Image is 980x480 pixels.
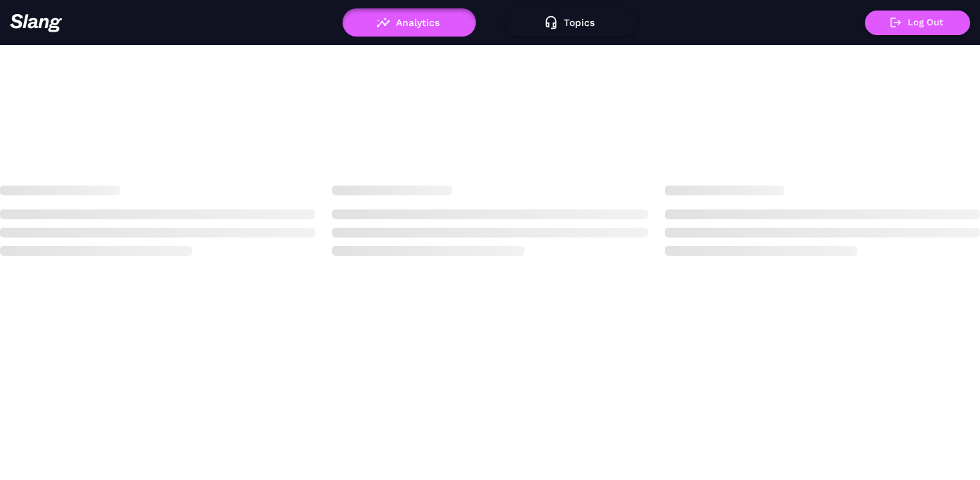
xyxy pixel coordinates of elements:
[10,13,62,32] img: 623511267c55cb56e2f2a487_logo2.png
[865,11,970,35] button: Log Out
[343,8,476,37] button: Analytics
[504,8,637,37] button: Topics
[343,17,476,27] a: Analytics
